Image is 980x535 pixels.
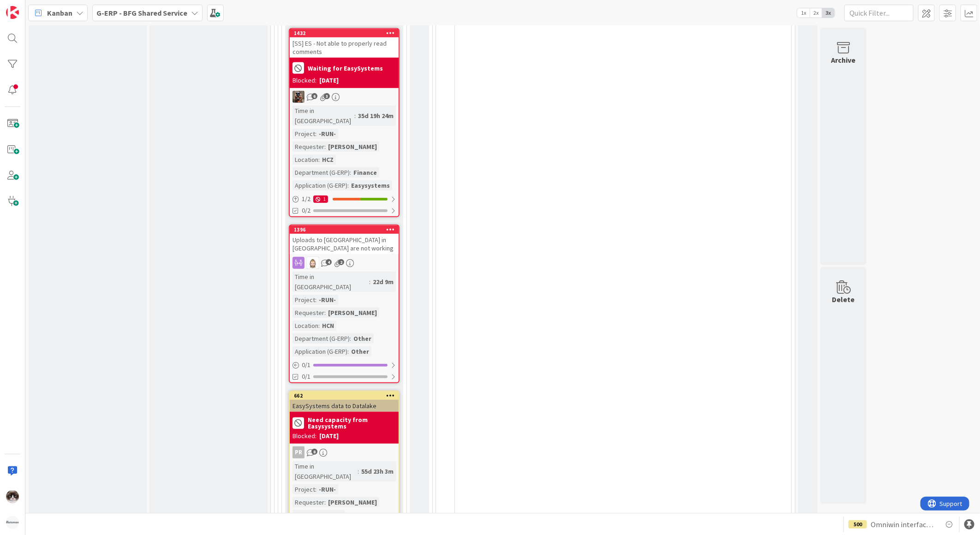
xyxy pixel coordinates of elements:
[308,416,396,429] b: Need capacity from Easysystems
[290,392,399,412] div: 662EasySystems data to Datalake
[354,111,356,121] span: :
[290,226,399,234] div: 1396
[822,8,835,18] span: 3x
[317,295,338,305] div: -RUN-
[797,8,810,18] span: 1x
[315,129,317,139] span: :
[290,257,399,269] div: Rv
[317,484,338,494] div: -RUN-
[290,359,399,371] div: 0/1
[326,142,379,152] div: [PERSON_NAME]
[318,155,320,165] span: :
[290,392,399,400] div: 662
[293,129,315,139] div: Project
[293,91,305,103] img: VK
[302,360,311,370] span: 0 / 1
[324,497,326,507] span: :
[358,466,359,476] span: :
[293,308,324,318] div: Requester
[96,8,187,18] b: G-ERP - BFG Shared Service
[290,37,399,58] div: [SS] ES - Not able to properly read comments
[290,446,399,458] div: PR
[319,431,339,441] div: [DATE]
[290,234,399,254] div: Uploads to [GEOGRAPHIC_DATA] in [GEOGRAPHIC_DATA] are not working
[293,446,305,458] div: PR
[326,259,332,265] span: 4
[6,516,19,529] img: avatar
[293,142,324,152] div: Requester
[347,346,349,357] span: :
[19,1,42,12] span: Support
[47,7,72,18] span: Kanban
[324,142,326,152] span: :
[294,30,399,36] div: 1432
[359,466,396,476] div: 55d 23h 3m
[290,29,399,58] div: 1432[SS] ES - Not able to properly read comments
[370,277,396,287] div: 22d 9m
[810,8,822,18] span: 2x
[320,321,336,331] div: HCN
[313,196,328,203] div: 1
[347,180,349,190] span: :
[293,321,318,331] div: Location
[349,346,371,357] div: Other
[326,308,379,318] div: [PERSON_NAME]
[318,510,320,520] span: :
[293,106,354,126] div: Time in [GEOGRAPHIC_DATA]
[308,65,383,71] b: Waiting for EasySystems
[311,449,317,455] span: 8
[349,180,392,190] div: Easysystems
[293,180,347,190] div: Application (G-ERP)
[319,76,339,85] div: [DATE]
[293,76,317,85] div: Blocked:
[293,484,315,494] div: Project
[350,333,351,344] span: :
[290,193,399,205] div: 1/21
[294,392,399,399] div: 662
[302,372,311,381] span: 0/1
[293,295,315,305] div: Project
[290,400,399,412] div: EasySystems data to Datalake
[320,510,345,520] div: Global
[293,272,369,292] div: Time in [GEOGRAPHIC_DATA]
[293,155,318,165] div: Location
[290,29,399,37] div: 1432
[6,490,19,503] img: Kv
[302,206,311,215] span: 0/2
[317,129,338,139] div: -RUN-
[290,226,399,254] div: 1396Uploads to [GEOGRAPHIC_DATA] in [GEOGRAPHIC_DATA] are not working
[832,294,855,305] div: Delete
[350,167,351,178] span: :
[351,333,374,344] div: Other
[871,519,936,530] span: Omniwin interface HCN Test
[311,93,317,99] span: 6
[293,497,324,507] div: Requester
[844,5,914,21] input: Quick Filter...
[351,167,379,178] div: Finance
[318,321,320,331] span: :
[324,308,326,318] span: :
[293,167,350,178] div: Department (G-ERP)
[293,461,358,481] div: Time in [GEOGRAPHIC_DATA]
[294,226,399,233] div: 1396
[293,431,317,441] div: Blocked:
[320,155,336,165] div: HCZ
[369,277,370,287] span: :
[307,257,319,269] img: Rv
[293,333,350,344] div: Department (G-ERP)
[293,346,347,357] div: Application (G-ERP)
[302,194,311,204] span: 1 / 2
[324,93,330,99] span: 3
[290,91,399,103] div: VK
[6,6,19,19] img: Visit kanbanzone.com
[356,111,396,121] div: 35d 19h 24m
[326,497,379,507] div: [PERSON_NAME]
[293,510,318,520] div: Location
[315,295,317,305] span: :
[849,520,867,529] div: 500
[831,54,856,65] div: Archive
[338,259,344,265] span: 2
[315,484,317,494] span: :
